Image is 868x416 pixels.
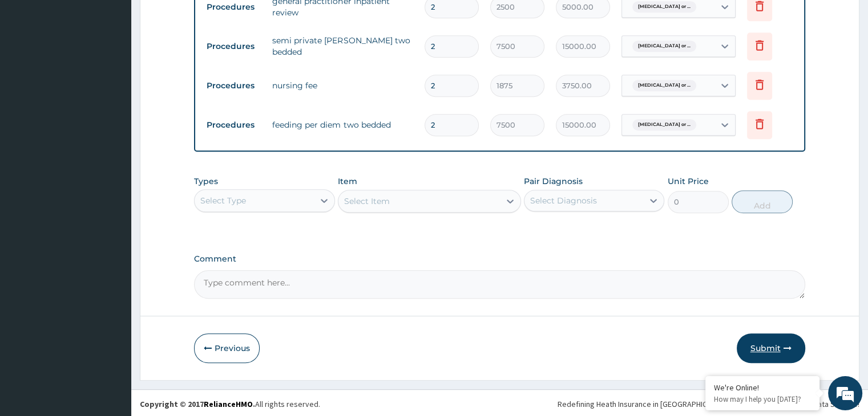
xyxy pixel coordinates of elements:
span: [MEDICAL_DATA] or ... [632,40,696,52]
button: Submit [737,333,805,363]
a: RelianceHMO [204,399,253,409]
div: Minimize live chat window [187,6,215,33]
div: Chat with us now [59,64,192,79]
td: nursing fee [267,74,418,97]
label: Pair Diagnosis [524,176,583,187]
td: Procedures [201,115,267,136]
label: Types [194,177,218,186]
span: [MEDICAL_DATA] or ... [632,119,696,130]
div: We're Online! [714,382,811,393]
p: How may I help you today? [714,394,811,404]
td: Procedures [201,36,267,57]
button: Add [732,190,793,213]
td: semi private [PERSON_NAME] two bedded [267,29,418,63]
label: Unit Price [668,176,709,187]
span: We're online! [66,132,158,247]
textarea: Type your message and hit 'Enter' [6,287,217,327]
button: Previous [194,333,260,363]
img: d_794563401_company_1708531726252_794563401 [21,57,46,85]
label: Comment [194,254,805,264]
span: [MEDICAL_DATA] or ... [632,80,696,91]
span: [MEDICAL_DATA] or ... [632,1,696,13]
strong: Copyright © 2017 . [140,399,255,409]
td: Procedures [201,75,267,96]
div: Redefining Heath Insurance in [GEOGRAPHIC_DATA] using Telemedicine and Data Science! [558,398,859,410]
div: Select Diagnosis [530,195,597,206]
td: feeding per diem two bedded [267,113,418,136]
label: Item [338,176,357,187]
div: Select Type [200,195,246,206]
